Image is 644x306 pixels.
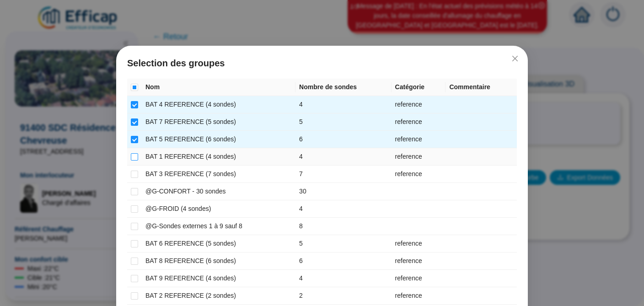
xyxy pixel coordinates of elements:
td: 5 [295,235,391,252]
td: 30 [295,183,391,200]
td: BAT 3 REFERENCE (7 sondes) [142,166,295,183]
td: @G-CONFORT - 30 sondes [142,183,295,200]
td: BAT 4 REFERENCE (4 sondes) [142,96,295,113]
td: 4 [295,200,391,218]
td: reference [392,270,446,287]
td: reference [392,287,446,305]
td: 8 [295,218,391,235]
td: BAT 1 REFERENCE (4 sondes) [142,148,295,166]
span: Fermer [508,55,522,62]
td: BAT 5 REFERENCE (6 sondes) [142,131,295,148]
td: 2 [295,287,391,305]
td: BAT 2 REFERENCE (2 sondes) [142,287,295,305]
td: reference [392,148,446,166]
td: reference [392,131,446,148]
td: @G-Sondes externes 1 à 9 sauf 8 [142,218,295,235]
td: BAT 6 REFERENCE (5 sondes) [142,235,295,252]
td: 5 [295,113,391,131]
th: Commentaire [445,79,517,96]
button: Close [508,51,522,66]
span: close [511,55,519,62]
td: reference [392,96,446,113]
th: Catégorie [392,79,446,96]
td: 6 [295,131,391,148]
td: BAT 7 REFERENCE (5 sondes) [142,113,295,131]
td: BAT 9 REFERENCE (4 sondes) [142,270,295,287]
th: Nom [142,79,295,96]
td: @G-FROID (4 sondes) [142,200,295,218]
td: BAT 8 REFERENCE (6 sondes) [142,252,295,270]
span: Selection des groupes [127,57,517,70]
td: 6 [295,252,391,270]
td: reference [392,166,446,183]
td: reference [392,252,446,270]
td: 4 [295,270,391,287]
td: 4 [295,148,391,166]
td: 7 [295,166,391,183]
td: reference [392,235,446,252]
td: reference [392,113,446,131]
th: Nombre de sondes [295,79,391,96]
td: 4 [295,96,391,113]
